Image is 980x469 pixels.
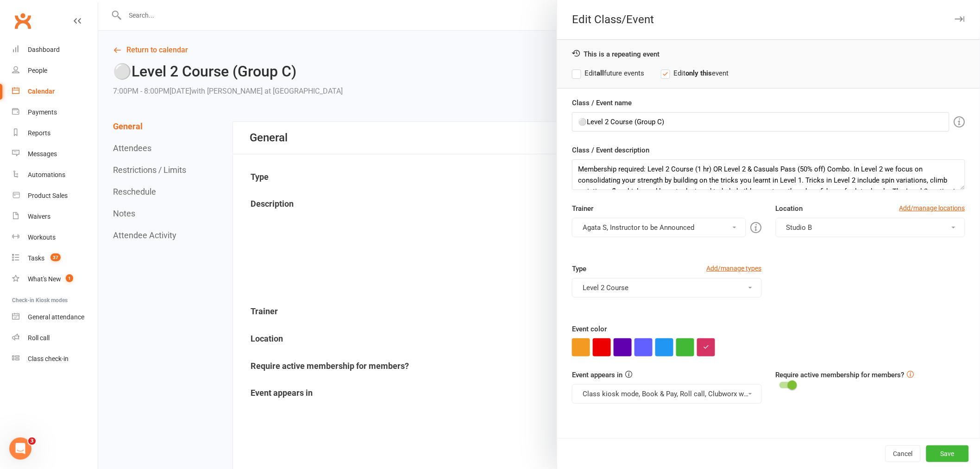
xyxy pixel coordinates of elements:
div: Class check-in [28,355,69,362]
div: Product Sales [28,192,68,199]
a: Add/manage types [707,263,762,273]
a: Waivers [12,206,98,227]
span: 3 [28,437,36,445]
a: Add/manage locations [899,203,965,213]
a: General attendance kiosk mode [12,307,98,328]
a: Workouts [12,227,98,248]
div: What's New [28,275,61,283]
input: Enter event name [572,112,949,132]
strong: only this [685,69,712,77]
div: Reports [28,129,50,137]
a: Payments [12,102,98,123]
a: Messages [12,144,98,165]
span: 37 [50,254,61,261]
div: Tasks [28,254,44,262]
label: Trainer [572,203,593,214]
button: Agata S, Instructor to be Announced [572,218,746,237]
a: What's New1 [12,269,98,290]
button: Class kiosk mode, Book & Pay, Roll call, Clubworx website calendar and Member portal [572,384,761,404]
a: Product Sales [12,185,98,206]
label: Event appears in [572,369,622,380]
div: Roll call [28,334,50,342]
button: Level 2 Course [572,278,761,298]
span: Studio B [786,223,812,232]
a: Clubworx [11,9,34,32]
button: Studio B [776,218,965,237]
label: Type [572,263,586,274]
div: Workouts [28,234,56,241]
div: Waivers [28,213,50,220]
div: Calendar [28,88,55,95]
a: Roll call [12,328,98,349]
label: Event color [572,323,607,335]
div: Automations [28,171,65,178]
label: Class / Event description [572,145,649,156]
a: Calendar [12,81,98,102]
div: Messages [28,150,57,158]
span: 1 [66,274,73,282]
label: Edit event [661,68,729,79]
label: Location [776,203,803,214]
div: Payments [28,108,57,116]
label: Class / Event name [572,97,632,108]
div: This is a repeating event [572,49,965,58]
a: Class kiosk mode [12,349,98,369]
div: People [28,67,47,74]
a: People [12,60,98,81]
div: Edit Class/Event [557,13,980,26]
label: Edit future events [572,68,644,79]
button: Save [926,445,969,462]
a: Reports [12,123,98,144]
a: Tasks 37 [12,248,98,269]
button: Cancel [886,445,921,462]
div: General attendance [28,313,84,321]
strong: all [597,69,604,77]
iframe: Intercom live chat [9,437,31,460]
label: Require active membership for members? [776,371,905,379]
a: Dashboard [12,39,98,60]
a: Automations [12,165,98,185]
div: Dashboard [28,46,60,53]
